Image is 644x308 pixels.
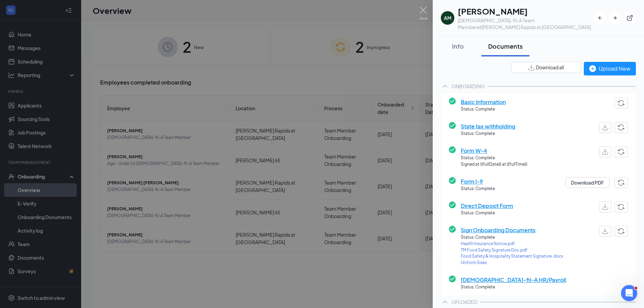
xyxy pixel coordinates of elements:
[461,284,566,290] span: Status: Complete
[461,106,506,113] span: Status: Complete
[597,15,603,21] svg: ArrowLeftNew
[511,62,581,73] button: Download all
[624,12,636,24] button: ExternalLink
[461,177,495,186] span: Form I-9
[461,202,513,210] span: Direct Deposit Form
[461,155,527,161] span: Status: Complete
[461,253,563,260] a: Food Safety & Hospitality Statement Signature .docx
[461,210,513,216] span: Status: Complete
[461,234,563,241] span: Status: Complete
[565,177,610,188] button: Download PDF
[452,299,477,305] div: UPLOADED
[461,98,506,106] span: Basic Information
[461,260,563,266] a: Uniform Sizes
[444,15,451,21] div: AM
[536,64,564,71] span: Download all
[626,15,633,21] svg: ExternalLink
[441,82,449,90] svg: ChevronUp
[461,122,515,131] span: State tax withholding
[584,62,636,75] button: Upload New
[461,186,495,192] span: Status: Complete
[461,276,566,284] span: [DEMOGRAPHIC_DATA]-fil-A HR/Payroll
[589,64,630,73] div: Upload New
[461,146,527,155] span: Form W-4
[621,285,637,301] iframe: Intercom live chat
[612,15,618,21] svg: ArrowRight
[461,247,563,254] a: TM Food Safety Signature Doc.pdf
[458,5,594,17] h1: [PERSON_NAME]
[488,42,523,50] div: Documents
[452,83,485,90] div: ONBOARDING
[461,161,527,168] span: Signed at: {{fullDate}} at {{fullTime}}
[609,12,621,24] button: ArrowRight
[594,12,606,24] button: ArrowLeftNew
[448,42,468,50] div: Info
[441,298,449,306] svg: ChevronUp
[461,226,563,234] span: Sign Onboarding Documents
[461,131,515,137] span: Status: Complete
[461,241,563,247] a: Health Insurance Notice.pdf
[458,17,594,30] div: [DEMOGRAPHIC_DATA]-fil-A Team Member at [PERSON_NAME] Rapids at [GEOGRAPHIC_DATA]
